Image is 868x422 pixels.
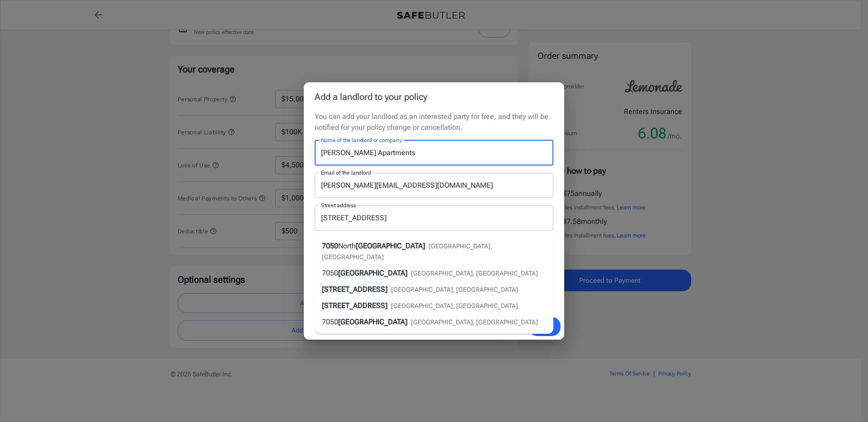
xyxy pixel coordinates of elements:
[322,318,338,326] span: 7050
[356,242,425,250] span: [GEOGRAPHIC_DATA]
[322,301,387,310] span: [STREET_ADDRESS]
[321,136,401,144] label: Name of the landlord or company
[391,302,518,309] span: [GEOGRAPHIC_DATA], [GEOGRAPHIC_DATA]
[338,269,407,277] span: [GEOGRAPHIC_DATA]
[338,318,407,326] span: [GEOGRAPHIC_DATA]
[322,269,338,277] span: 7050
[391,286,518,293] span: [GEOGRAPHIC_DATA], [GEOGRAPHIC_DATA]
[304,82,564,111] h2: Add a landlord to your policy
[322,285,387,294] span: [STREET_ADDRESS]
[322,242,338,250] span: 7050
[321,201,356,209] label: Street address
[411,270,538,277] span: [GEOGRAPHIC_DATA], [GEOGRAPHIC_DATA]
[315,111,553,133] p: You can add your landlord as an interested party for free, and they will be notified for your pol...
[321,169,371,176] label: Email of the landlord
[411,318,538,326] span: [GEOGRAPHIC_DATA], [GEOGRAPHIC_DATA]
[338,242,356,250] span: North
